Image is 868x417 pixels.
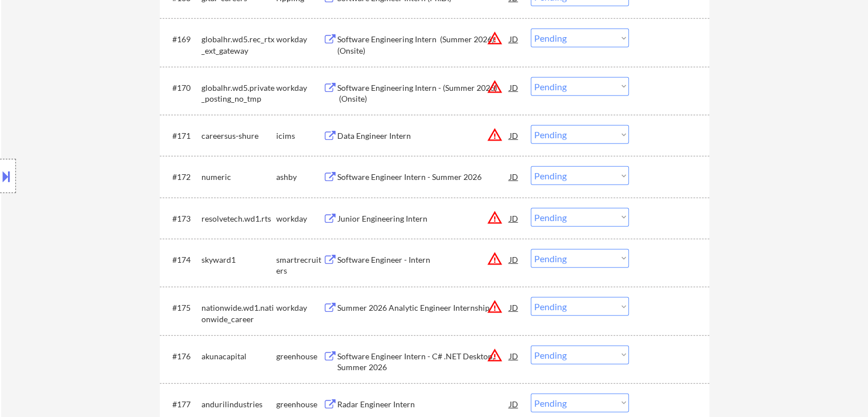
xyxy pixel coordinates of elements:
div: #169 [172,34,192,45]
div: andurilindustries [201,399,276,410]
div: careersus-shure [201,130,276,142]
div: Software Engineer Intern - Summer 2026 [337,171,510,183]
div: nationwide.wd1.nationwide_career [201,302,276,324]
div: workday [276,34,323,45]
button: warning_amber [487,347,503,363]
div: Software Engineer Intern - C# .NET Desktop, Summer 2026 [337,351,510,373]
div: Summer 2026 Analytic Engineer Internship [337,302,510,314]
div: JD [508,249,520,270]
div: JD [508,394,520,414]
div: JD [508,29,520,49]
div: workday [276,302,323,314]
div: globalhr.wd5.rec_rtx_ext_gateway [201,34,276,56]
div: JD [508,346,520,366]
div: greenhouse [276,399,323,410]
div: akunacapital [201,351,276,362]
button: warning_amber [487,251,503,267]
div: workday [276,213,323,224]
div: Software Engineering Intern - (Summer 2026) (Onsite) [337,82,510,105]
button: warning_amber [487,299,503,315]
button: warning_amber [487,210,503,226]
div: #177 [172,399,192,410]
button: warning_amber [487,127,503,143]
div: resolvetech.wd1.rts [201,213,276,224]
div: Data Engineer Intern [337,130,510,142]
div: workday [276,82,323,94]
div: icims [276,130,323,142]
div: JD [508,297,520,318]
div: numeric [201,171,276,183]
div: JD [508,125,520,146]
div: smartrecruiters [276,254,323,276]
button: warning_amber [487,79,503,95]
div: skyward1 [201,254,276,266]
div: JD [508,77,520,98]
div: #175 [172,302,192,314]
div: Junior Engineering Intern [337,213,510,224]
div: Radar Engineer Intern [337,399,510,410]
div: Software Engineer - Intern [337,254,510,266]
div: ashby [276,171,323,183]
div: #176 [172,351,192,362]
div: Software Engineering Intern (Summer 2026) (Onsite) [337,34,510,56]
div: greenhouse [276,351,323,362]
div: globalhr.wd5.private_posting_no_tmp [201,82,276,105]
div: JD [508,208,520,228]
div: JD [508,166,520,187]
button: warning_amber [487,30,503,46]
